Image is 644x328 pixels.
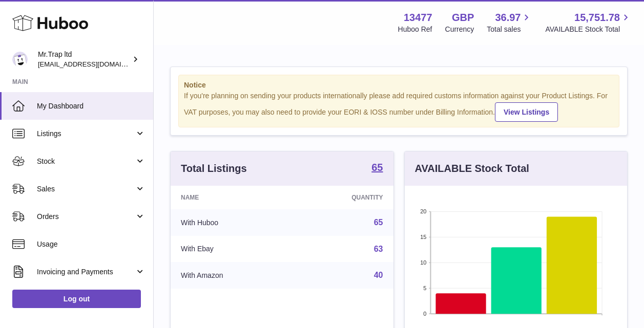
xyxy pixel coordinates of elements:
[374,218,383,227] a: 65
[184,80,614,90] strong: Notice
[371,162,383,174] a: 65
[452,11,474,25] strong: GBP
[487,25,532,34] span: Total sales
[495,102,558,122] a: View Listings
[420,208,426,214] text: 20
[38,50,130,69] div: Mr.Trap ltd
[374,245,383,253] a: 63
[574,11,620,25] span: 15,751.78
[423,285,426,291] text: 5
[37,184,135,194] span: Sales
[420,259,426,266] text: 10
[495,11,521,25] span: 36.97
[37,157,135,166] span: Stock
[12,290,141,308] a: Log out
[37,239,146,249] span: Usage
[445,25,474,34] div: Currency
[371,162,383,172] strong: 65
[420,234,426,240] text: 15
[374,271,383,279] a: 40
[398,25,432,34] div: Huboo Ref
[171,236,293,263] td: With Ebay
[545,11,632,34] a: 15,751.78 AVAILABLE Stock Total
[184,91,614,122] div: If you're planning on sending your products internationally please add required customs informati...
[12,52,28,67] img: office@grabacz.eu
[37,212,135,222] span: Orders
[171,262,293,289] td: With Amazon
[37,129,135,139] span: Listings
[181,162,247,176] h3: Total Listings
[38,60,151,68] span: [EMAIL_ADDRESS][DOMAIN_NAME]
[404,11,432,25] strong: 13477
[293,186,393,209] th: Quantity
[37,101,146,111] span: My Dashboard
[171,186,293,209] th: Name
[545,25,632,34] span: AVAILABLE Stock Total
[171,209,293,236] td: With Huboo
[487,11,532,34] a: 36.97 Total sales
[37,267,135,277] span: Invoicing and Payments
[415,162,529,176] h3: AVAILABLE Stock Total
[423,311,426,317] text: 0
